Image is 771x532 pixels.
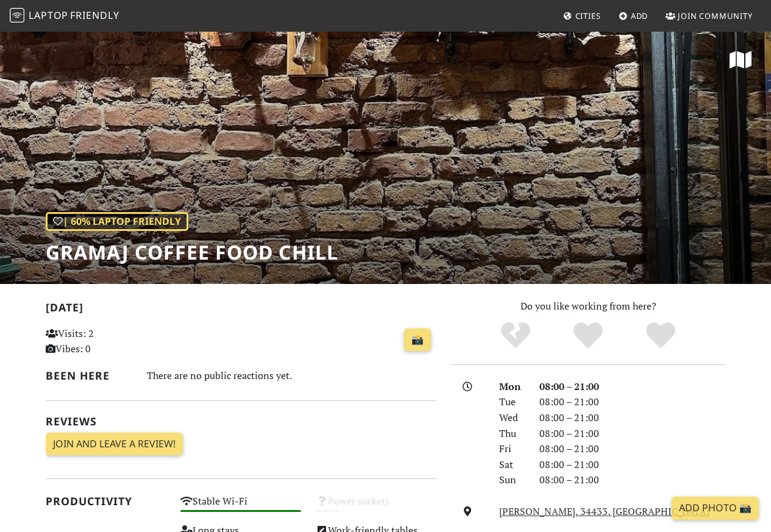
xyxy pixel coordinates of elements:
[552,321,625,351] div: Yes
[492,394,532,410] div: Tue
[492,472,532,488] div: Sun
[404,328,431,352] a: 📸
[480,321,552,351] div: No
[532,457,733,473] div: 08:00 – 21:00
[46,415,436,428] h2: Reviews
[46,433,183,456] a: Join and leave a review!
[532,394,733,410] div: 08:00 – 21:00
[46,326,166,357] p: Visits: 2 Vibes: 0
[492,457,532,473] div: Sat
[10,8,24,23] img: LaptopFriendly
[308,492,444,522] div: Power sockets
[29,9,68,22] span: Laptop
[46,495,166,508] h2: Productivity
[46,241,338,264] h1: Gramaj Coffee Food Chill
[173,492,308,522] div: Stable Wi-Fi
[451,299,726,314] p: Do you like working from here?
[532,441,733,457] div: 08:00 – 21:00
[492,410,532,426] div: Wed
[532,472,733,488] div: 08:00 – 21:00
[492,441,532,457] div: Fri
[492,426,532,442] div: Thu
[70,9,119,22] span: Friendly
[678,10,753,21] span: Join Community
[147,367,436,385] div: There are no public reactions yet.
[46,301,436,319] h2: [DATE]
[532,379,733,395] div: 08:00 – 21:00
[661,5,758,27] a: Join Community
[624,321,697,351] div: Definitely!
[575,10,601,21] span: Cities
[46,369,132,382] h2: Been here
[614,5,653,27] a: Add
[672,497,759,520] a: Add Photo 📸
[46,212,188,232] div: | 60% Laptop Friendly
[532,410,733,426] div: 08:00 – 21:00
[558,5,606,27] a: Cities
[492,379,532,395] div: Mon
[532,426,733,442] div: 08:00 – 21:00
[631,10,648,21] span: Add
[499,505,709,518] a: [PERSON_NAME], 34433, [GEOGRAPHIC_DATA]
[10,5,119,27] a: LaptopFriendly LaptopFriendly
